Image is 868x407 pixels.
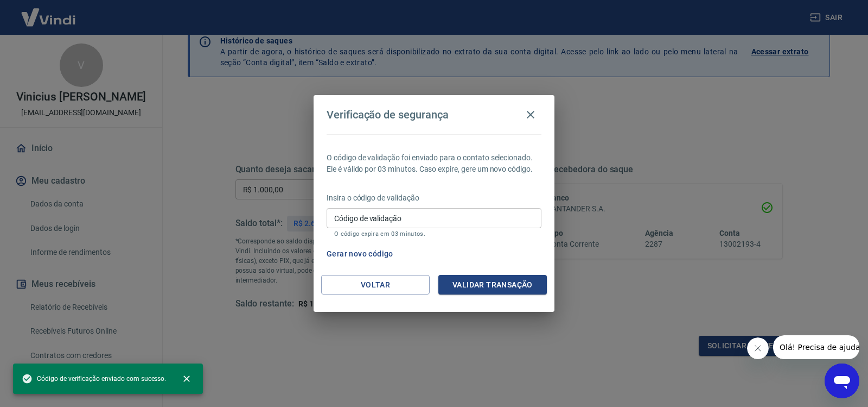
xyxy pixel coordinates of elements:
h4: Verificação de segurança [327,108,449,121]
button: Validar transação [438,275,547,295]
p: O código de validação foi enviado para o contato selecionado. Ele é válido por 03 minutos. Caso e... [327,152,541,175]
span: Código de verificação enviado com sucesso. [22,373,166,384]
p: Insira o código de validação [327,192,541,204]
p: O código expira em 03 minutos. [334,230,534,237]
button: Gerar novo código [322,244,398,264]
iframe: Fechar mensagem [747,337,769,359]
iframe: Botão para abrir a janela de mensagens [825,364,859,398]
button: Voltar [321,275,430,295]
span: Olá! Precisa de ajuda? [7,8,91,16]
iframe: Mensagem da empresa [773,335,859,359]
button: close [175,367,199,391]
